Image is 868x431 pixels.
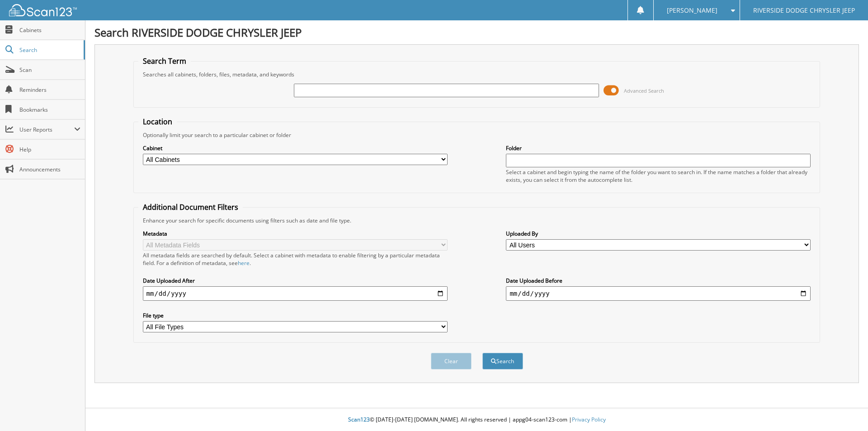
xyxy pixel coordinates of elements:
[138,202,243,212] legend: Additional Document Filters
[667,8,717,13] span: [PERSON_NAME]
[143,230,448,237] label: Metadata
[506,286,811,301] input: end
[506,230,811,237] label: Uploaded By
[19,166,80,173] span: Announcements
[572,416,606,423] a: Privacy Policy
[624,87,664,94] span: Advanced Search
[143,251,448,267] div: All metadata fields are searched by default. Select a cabinet with metadata to enable filtering b...
[19,86,80,94] span: Reminders
[138,71,816,78] div: Searches all cabinets, folders, files, metadata, and keywords
[506,144,811,152] label: Folder
[143,312,448,319] label: File type
[143,277,448,284] label: Date Uploaded After
[138,217,816,224] div: Enhance your search for specific documents using filters such as date and file type.
[138,56,191,66] legend: Search Term
[19,146,80,153] span: Help
[19,66,80,74] span: Scan
[94,25,859,40] h1: Search RIVERSIDE DODGE CHRYSLER JEEP
[143,286,448,301] input: start
[19,106,80,114] span: Bookmarks
[506,277,811,284] label: Date Uploaded Before
[348,416,370,423] span: Scan123
[143,144,448,152] label: Cabinet
[482,353,523,369] button: Search
[138,131,816,139] div: Optionally limit your search to a particular cabinet or folder
[431,353,472,369] button: Clear
[9,4,77,16] img: scan123-logo-white.svg
[85,409,868,431] div: © [DATE]-[DATE] [DOMAIN_NAME]. All rights reserved | appg04-scan123-com |
[19,126,74,133] span: User Reports
[138,117,177,127] legend: Location
[753,8,855,13] span: RIVERSIDE DODGE CHRYSLER JEEP
[19,26,80,34] span: Cabinets
[506,168,811,184] div: Select a cabinet and begin typing the name of the folder you want to search in. If the name match...
[19,46,79,54] span: Search
[238,259,250,267] a: here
